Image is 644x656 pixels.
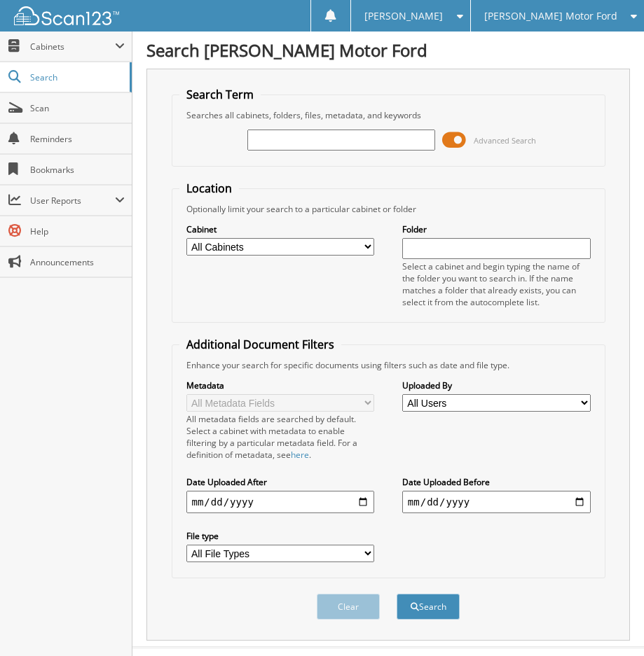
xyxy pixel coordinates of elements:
div: Optionally limit your search to a particular cabinet or folder [179,203,598,215]
label: Cabinet [186,223,375,235]
span: Search [30,71,123,83]
div: Select a cabinet and begin typing the name of the folder you want to search in. If the name match... [402,260,591,308]
span: Reminders [30,133,125,145]
span: Advanced Search [474,135,536,146]
input: start [186,491,375,513]
label: Metadata [186,379,375,391]
span: [PERSON_NAME] [364,12,443,20]
label: Uploaded By [402,379,591,391]
span: [PERSON_NAME] Motor Ford [484,12,617,20]
h1: Search [PERSON_NAME] Motor Ford [146,39,630,62]
legend: Search Term [179,87,261,102]
span: Announcements [30,256,125,268]
input: end [402,491,591,513]
span: Bookmarks [30,164,125,176]
span: Cabinets [30,41,115,53]
button: Clear [317,594,380,620]
div: All metadata fields are searched by default. Select a cabinet with metadata to enable filtering b... [186,413,375,461]
a: here [291,449,309,461]
img: scan123-logo-white.svg [14,6,119,25]
label: Date Uploaded After [186,476,375,488]
label: Folder [402,223,591,235]
span: User Reports [30,195,115,207]
label: Date Uploaded Before [402,476,591,488]
div: Enhance your search for specific documents using filters such as date and file type. [179,359,598,371]
div: Searches all cabinets, folders, files, metadata, and keywords [179,109,598,121]
label: File type [186,530,375,542]
span: Scan [30,102,125,114]
span: Help [30,225,125,237]
legend: Additional Document Filters [179,337,341,352]
legend: Location [179,181,239,196]
button: Search [397,594,460,620]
